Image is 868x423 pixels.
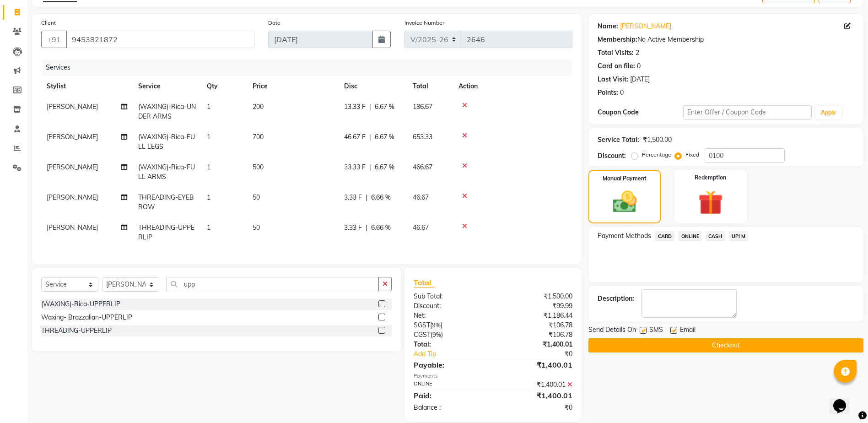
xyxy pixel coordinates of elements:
div: Points: [598,88,618,98]
span: 46.67 [413,223,429,232]
div: Net: [407,311,493,320]
button: +91 [41,31,67,48]
div: Paid: [407,390,493,401]
span: (WAXING)-Rica-UNDER ARMS [138,103,196,120]
div: No Active Membership [598,35,854,44]
div: Services [42,59,579,76]
span: UPI M [729,231,749,241]
a: [PERSON_NAME] [620,22,671,31]
div: Discount: [598,151,626,161]
div: Card on file: [598,61,635,71]
span: 653.33 [413,133,432,141]
span: Email [680,325,695,336]
a: Add Tip [407,349,507,359]
div: Waxing- Brazzalian-UPPERLIP [41,313,132,322]
label: Invoice Number [404,19,444,27]
label: Client [41,19,56,27]
span: 1 [207,223,210,232]
span: (WAXING)-Rica-FULL ARMS [138,163,195,181]
label: Percentage [642,151,671,159]
label: Fixed [685,151,699,159]
span: 1 [207,163,210,171]
div: Service Total: [598,135,639,145]
span: 9% [432,331,441,338]
span: 500 [253,163,264,171]
span: 6.66 % [371,193,391,202]
div: ( ) [407,320,493,330]
span: | [369,132,371,142]
label: Manual Payment [603,174,647,183]
span: CASH [706,231,725,241]
button: Checkout [588,338,863,352]
span: 6.67 % [375,163,394,172]
th: Qty [201,76,247,97]
span: ONLINE [678,231,702,241]
div: 0 [620,88,624,98]
span: [PERSON_NAME] [47,103,98,111]
div: Membership: [598,35,637,44]
span: 6.66 % [371,223,391,233]
span: 9% [432,321,441,329]
div: Last Visit: [598,75,628,84]
div: ₹1,400.01 [493,359,580,370]
input: Enter Offer / Coupon Code [683,105,811,119]
th: Price [247,76,339,97]
span: 1 [207,103,210,111]
div: [DATE] [630,75,650,84]
input: Search or Scan [166,277,379,291]
span: 50 [253,223,260,232]
div: ₹1,500.00 [493,292,580,301]
input: Search by Name/Mobile/Email/Code [66,31,254,48]
span: 1 [207,193,210,201]
div: ₹1,400.01 [493,340,580,349]
span: [PERSON_NAME] [47,163,98,171]
span: 200 [253,103,264,111]
div: 2 [636,48,639,58]
span: 33.33 F [344,163,366,172]
div: ₹106.78 [493,330,580,340]
span: 466.67 [413,163,432,171]
div: Name: [598,22,618,31]
div: ₹1,400.01 [493,390,580,401]
span: 700 [253,133,264,141]
div: ₹1,400.01 [493,380,580,390]
div: Coupon Code [598,108,683,117]
label: Redemption [695,174,726,182]
span: Payment Methods [598,231,651,241]
div: Total Visits: [598,48,634,58]
th: Service [133,76,201,97]
span: 6.67 % [375,102,394,112]
div: ₹1,186.44 [493,311,580,320]
label: Date [268,19,280,27]
span: | [366,193,367,202]
div: ONLINE [407,380,493,390]
img: _cash.svg [605,188,644,216]
div: ₹106.78 [493,320,580,330]
span: Total [414,278,435,287]
th: Action [453,76,572,97]
span: (WAXING)-Rica-FULL LEGS [138,133,195,151]
th: Stylist [41,76,133,97]
span: SGST [414,321,430,329]
th: Total [407,76,453,97]
span: 3.33 F [344,193,362,202]
th: Disc [339,76,407,97]
button: Apply [815,106,841,119]
div: 0 [637,61,641,71]
div: Payable: [407,359,493,370]
span: Send Details On [588,325,636,336]
div: THREADING-UPPERLIP [41,326,112,336]
span: 13.33 F [344,102,366,112]
span: [PERSON_NAME] [47,133,98,141]
div: Sub Total: [407,292,493,301]
span: THREADING-UPPERLIP [138,223,194,241]
span: | [369,102,371,112]
div: Balance : [407,403,493,412]
span: 186.67 [413,103,432,111]
div: Payments [414,372,572,380]
span: SMS [649,325,663,336]
span: 50 [253,193,260,201]
span: 3.33 F [344,223,362,233]
span: | [366,223,367,233]
span: [PERSON_NAME] [47,193,98,201]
